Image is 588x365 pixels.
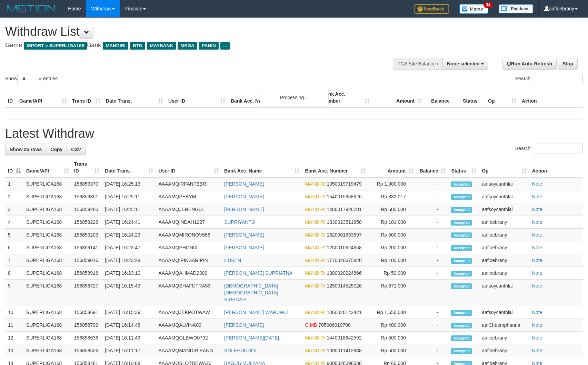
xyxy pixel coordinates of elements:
th: Op: activate to sort column ascending [479,158,529,177]
td: 156859351 [71,190,102,203]
td: Rp 101,000 [368,216,416,229]
td: Rp 832,017 [368,190,416,203]
span: Accepted [451,283,472,289]
span: Copy 1060020142421 to clipboard [327,310,361,315]
span: Copy 1250010624658 to clipboard [327,245,361,250]
td: aafloebrany [479,216,529,229]
a: Note [532,219,542,225]
th: Bank Acc. Number [319,88,372,107]
span: None selected [447,61,480,66]
td: 12 [5,332,23,344]
span: Accepted [451,220,472,226]
th: Game/API [17,88,69,107]
td: 5 [5,229,23,241]
td: 156858799 [71,319,102,332]
td: - [416,177,449,190]
th: Date Trans. [103,88,166,107]
td: Rp 100,000 [368,254,416,267]
td: SUPERLIGA168 [23,319,71,332]
a: Run Auto-Refresh [502,58,557,70]
span: MANDIRI [305,310,325,315]
input: Search: [534,74,583,84]
span: Copy 1330023511850 to clipboard [327,219,361,225]
span: Copy 1480017926281 to clipboard [327,207,361,212]
th: ID [5,88,17,107]
a: Show 25 rows [5,144,46,155]
td: Rp 200,000 [368,241,416,254]
td: SUPERLIGA168 [23,190,71,203]
span: 34 [484,2,493,8]
th: Action [519,88,583,107]
td: AAAAMQINDAH1227 [156,216,222,229]
select: Showentries [17,74,43,84]
a: [DEMOGRAPHIC_DATA] [DEMOGRAPHIC_DATA] SIREGAR [224,283,278,302]
h1: Latest Withdraw [5,127,583,140]
td: aafloebrany [479,267,529,280]
td: aafloebrany [479,332,529,344]
td: - [416,229,449,241]
td: [DATE] 16:25:11 [102,203,156,216]
td: 156859370 [71,177,102,190]
td: 156859226 [71,216,102,229]
td: 156859280 [71,203,102,216]
span: Accepted [451,232,472,238]
th: Amount: activate to sort column ascending [368,158,416,177]
td: AAAAMQAHMAD2309 [156,267,222,280]
span: Copy 1050019719479 to clipboard [327,181,361,187]
td: [DATE] 16:24:23 [102,229,156,241]
label: Search: [515,144,583,154]
td: AAAAMQMIRONOV666 [156,229,222,241]
td: - [416,319,449,332]
td: SUPERLIGA168 [23,280,71,306]
a: Stop [558,58,578,70]
label: Search: [515,74,583,84]
span: Accepted [451,258,472,264]
a: Note [532,258,542,263]
div: PGA Site Balance / [393,58,442,70]
th: Status: activate to sort column ascending [448,158,479,177]
span: Copy 1090011412988 to clipboard [327,348,361,353]
td: 6 [5,241,23,254]
td: 156858691 [71,306,102,319]
td: [DATE] 16:24:41 [102,216,156,229]
span: Accepted [451,207,472,213]
td: Rp 400,000 [368,319,416,332]
th: User ID: activate to sort column ascending [156,158,222,177]
td: 11 [5,319,23,332]
td: [DATE] 16:11:49 [102,332,156,344]
th: Bank Acc. Name [228,88,319,107]
td: AAAAMQPHONIX [156,241,222,254]
td: AAAAMQPEBYM [156,190,222,203]
td: aafloebrany [479,229,529,241]
td: 9 [5,280,23,306]
td: Rp 500,000 [368,229,416,241]
span: MANDIRI [305,258,325,263]
th: Balance: activate to sort column ascending [416,158,449,177]
span: Accepted [451,310,472,316]
span: ... [220,42,230,50]
th: Bank Acc. Number: activate to sort column ascending [302,158,368,177]
td: aafsoycanthlai [479,177,529,190]
th: Date Trans.: activate to sort column ascending [102,158,156,177]
td: SUPERLIGA168 [23,241,71,254]
td: - [416,203,449,216]
td: [DATE] 16:25:11 [102,190,156,203]
span: Copy [50,147,62,152]
span: Copy 1620001633597 to clipboard [327,232,361,238]
td: 8 [5,267,23,280]
span: MANDIRI [305,335,325,341]
td: 2 [5,190,23,203]
td: 156858916 [71,267,102,280]
td: Rp 1,650,000 [368,306,416,319]
span: Accepted [451,245,472,251]
span: Show 25 rows [10,147,42,152]
td: SUPERLIGA168 [23,203,71,216]
span: MANDIRI [305,194,325,199]
h4: Game: Bank: [5,42,385,49]
td: 7 [5,254,23,267]
a: Note [532,245,542,250]
td: - [416,241,449,254]
td: AAAAMQMANDIRIBANG [156,344,222,357]
td: SUPERLIGA168 [23,254,71,267]
td: [DATE] 16:23:47 [102,241,156,254]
